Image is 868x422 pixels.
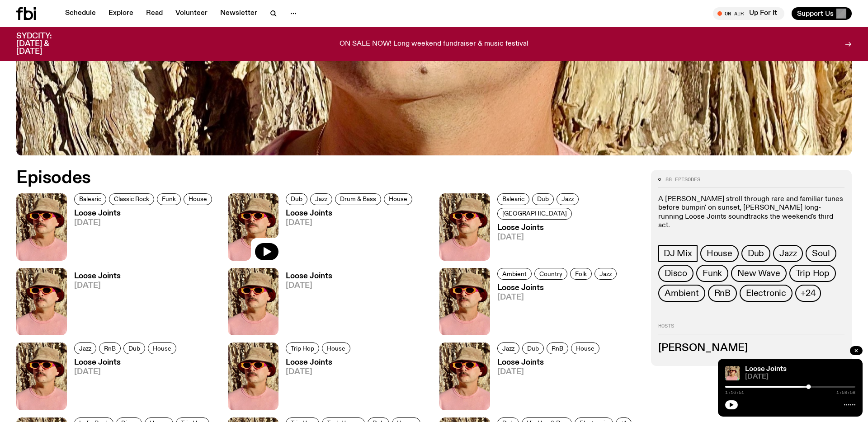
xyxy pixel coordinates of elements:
[286,210,415,217] h3: Loose Joints
[502,345,514,352] span: Jazz
[745,366,787,373] a: Loose Joints
[103,7,139,20] a: Explore
[725,390,744,395] span: 1:16:51
[741,245,770,262] a: Dub
[215,7,263,20] a: Newsletter
[153,345,171,352] span: House
[745,374,855,380] span: [DATE]
[286,219,415,227] span: [DATE]
[291,196,302,202] span: Dub
[664,249,692,258] span: DJ Mix
[570,268,592,280] a: Folk
[389,196,407,202] span: House
[286,193,307,205] a: Dub
[779,249,797,258] span: Jazz
[658,245,698,262] a: DJ Mix
[291,345,314,352] span: Trip Hop
[184,193,212,205] a: House
[801,288,816,298] span: +24
[16,193,67,261] img: Tyson stands in front of a paperbark tree wearing orange sunglasses, a suede bucket hat and a pin...
[658,195,844,230] p: A [PERSON_NAME] stroll through rare and familiar tunes before bumpin' on sunset, [PERSON_NAME] lo...
[497,268,532,280] a: Ambient
[335,193,381,205] a: Drum & Bass
[74,359,179,366] h3: Loose Joints
[552,345,563,352] span: RnB
[74,210,215,217] h3: Loose Joints
[148,342,176,354] a: House
[228,342,278,410] img: Tyson stands in front of a paperbark tree wearing orange sunglasses, a suede bucket hat and a pin...
[278,272,332,335] a: Loose Joints[DATE]
[658,265,693,282] a: Disco
[532,193,554,205] a: Dub
[594,268,617,280] a: Jazz
[746,288,786,298] span: Electronic
[658,343,844,353] h3: [PERSON_NAME]
[327,345,345,352] span: House
[571,342,599,354] a: House
[561,196,574,202] span: Jazz
[658,285,705,302] a: Ambient
[340,196,376,202] span: Drum & Bass
[128,345,140,352] span: Dub
[700,245,739,262] a: House
[490,284,619,335] a: Loose Joints[DATE]
[731,265,786,282] a: New Wave
[795,285,821,302] button: +24
[658,324,844,334] h2: Hosts
[714,288,731,298] span: RnB
[74,219,215,227] span: [DATE]
[439,193,490,261] img: Tyson stands in front of a paperbark tree wearing orange sunglasses, a suede bucket hat and a pin...
[665,288,699,298] span: Ambient
[16,342,67,410] img: Tyson stands in front of a paperbark tree wearing orange sunglasses, a suede bucket hat and a pin...
[497,342,519,354] a: Jazz
[665,177,700,182] span: 88 episodes
[162,196,176,202] span: Funk
[773,245,803,262] a: Jazz
[707,249,732,258] span: House
[665,268,687,278] span: Disco
[490,359,602,410] a: Loose Joints[DATE]
[725,366,740,380] img: Tyson stands in front of a paperbark tree wearing orange sunglasses, a suede bucket hat and a pin...
[547,342,568,354] a: RnB
[599,270,612,277] span: Jazz
[141,7,168,20] a: Read
[286,368,353,376] span: [DATE]
[497,193,529,205] a: Balearic
[322,342,350,354] a: House
[534,268,567,280] a: Country
[286,272,332,280] h3: Loose Joints
[123,342,145,354] a: Dub
[740,285,793,302] a: Electronic
[278,359,353,410] a: Loose Joints[DATE]
[16,170,570,186] h2: Episodes
[74,272,121,280] h3: Loose Joints
[539,270,562,277] span: Country
[315,196,327,202] span: Jazz
[67,359,179,410] a: Loose Joints[DATE]
[439,342,490,410] img: Tyson stands in front of a paperbark tree wearing orange sunglasses, a suede bucket hat and a pin...
[713,7,784,20] button: On AirUp For It
[812,249,830,258] span: Soul
[79,196,101,202] span: Balearic
[527,345,539,352] span: Dub
[157,193,181,205] a: Funk
[16,33,74,56] h3: SYDCITY: [DATE] & [DATE]
[696,265,728,282] a: Funk
[708,285,737,302] a: RnB
[836,390,855,395] span: 1:59:58
[286,342,319,354] a: Trip Hop
[114,196,149,202] span: Classic Rock
[74,368,179,376] span: [DATE]
[576,345,594,352] span: House
[557,193,579,205] a: Jazz
[703,268,722,278] span: Funk
[497,359,602,366] h3: Loose Joints
[228,268,278,335] img: Tyson stands in front of a paperbark tree wearing orange sunglasses, a suede bucket hat and a pin...
[67,210,215,261] a: Loose Joints[DATE]
[796,268,830,278] span: Trip Hop
[497,294,619,301] span: [DATE]
[310,193,332,205] a: Jazz
[502,210,567,217] span: [GEOGRAPHIC_DATA]
[497,284,619,292] h3: Loose Joints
